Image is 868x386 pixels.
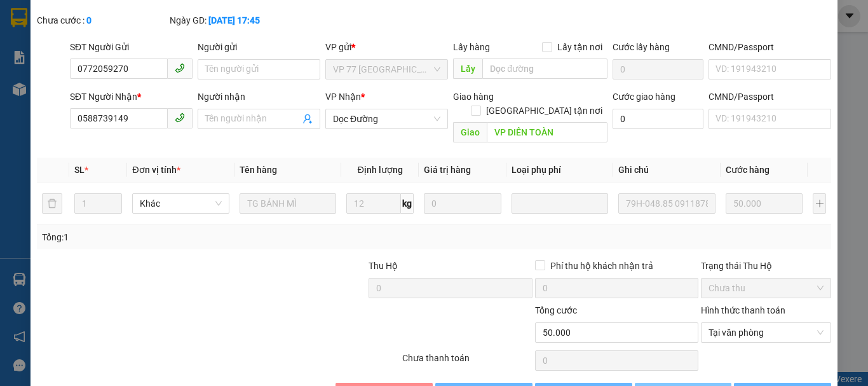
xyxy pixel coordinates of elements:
input: Cước giao hàng [613,109,703,129]
th: Ghi chú [613,158,720,183]
span: SL [74,165,85,175]
div: Người nhận [198,90,320,104]
span: Lấy hàng [453,42,490,52]
div: CMND/Passport [709,40,831,54]
div: Tổng: 1 [42,230,336,244]
span: Giá trị hàng [424,165,471,175]
span: VP Nhận [325,92,361,102]
div: VP gửi [325,40,448,54]
th: Loại phụ phí [506,158,613,183]
div: Trạng thái Thu Hộ [701,259,831,273]
span: Khác [140,194,221,213]
button: delete [42,193,62,214]
span: kg [401,193,414,214]
b: [DATE] 17:45 [208,15,260,25]
span: Thu Hộ [369,261,398,271]
span: Tên hàng [240,165,277,175]
div: CMND/Passport [709,90,831,104]
b: 0 [86,15,92,25]
input: Dọc đường [482,59,607,79]
div: SĐT Người Gửi [70,40,193,54]
span: user-add [302,114,313,124]
span: VP 77 Thái Nguyên [333,60,440,79]
input: Dọc đường [487,122,607,142]
input: VD: Bàn, Ghế [240,193,336,214]
span: [GEOGRAPHIC_DATA] tận nơi [481,104,607,118]
label: Hình thức thanh toán [701,305,785,315]
label: Cước giao hàng [613,92,675,102]
button: plus [813,193,826,214]
label: Cước lấy hàng [613,42,670,52]
div: Chưa thanh toán [401,351,534,373]
input: 0 [424,193,501,214]
input: Ghi Chú [618,193,715,214]
div: Ngày GD: [170,13,300,27]
div: Người gửi [198,40,320,54]
span: phone [175,63,185,73]
span: Lấy [453,59,482,79]
div: Chưa cước : [37,13,167,27]
span: phone [175,113,185,123]
span: Định lượng [358,165,403,175]
span: Phí thu hộ khách nhận trả [545,259,658,273]
span: Chưa thu [709,279,824,298]
div: SĐT Người Nhận [70,90,193,104]
span: Đơn vị tính [132,165,180,175]
span: Dọc Đường [333,109,440,128]
span: Cước hàng [726,165,770,175]
span: Giao [453,122,487,142]
span: Tổng cước [535,305,577,315]
span: Giao hàng [453,92,494,102]
input: Cước lấy hàng [613,59,703,79]
span: Tại văn phòng [709,323,824,342]
input: 0 [726,193,803,214]
span: Lấy tận nơi [552,40,607,54]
